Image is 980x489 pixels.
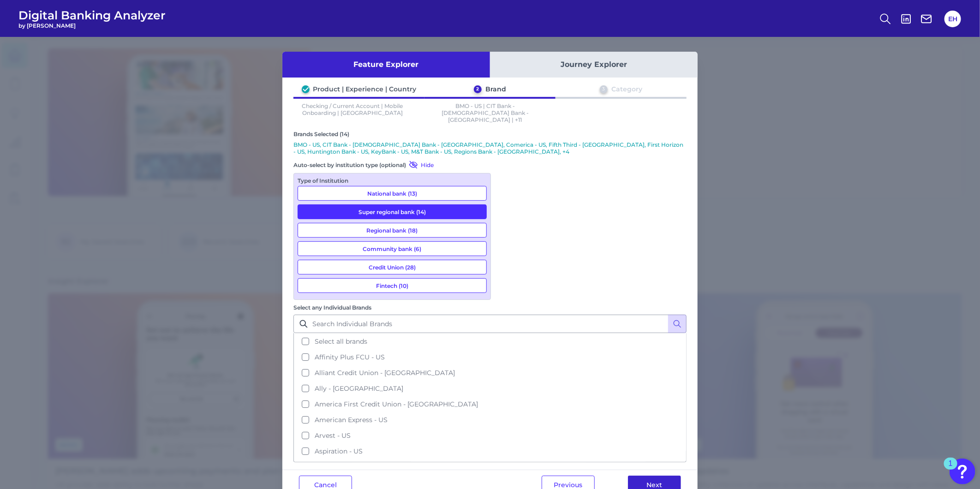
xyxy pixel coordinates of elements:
[298,186,487,201] button: National bank (13)
[298,241,487,256] button: Community bank (6)
[315,431,351,440] span: Arvest - US
[426,102,544,123] p: BMO - US | CIT Bank - [DEMOGRAPHIC_DATA] Bank - [GEOGRAPHIC_DATA] | +11
[490,52,698,78] button: Journey Explorer
[293,131,687,137] div: Brands Selected (14)
[298,278,487,293] button: Fintech (10)
[315,447,363,455] span: Aspiration - US
[282,52,490,78] button: Feature Explorer
[950,459,975,484] button: Open Resource Center, 1 new notification
[293,141,687,155] p: BMO - US, CIT Bank - [DEMOGRAPHIC_DATA] Bank - [GEOGRAPHIC_DATA], Comerica - US, Fifth Third - [G...
[315,384,403,393] span: Ally - [GEOGRAPHIC_DATA]
[294,443,686,459] button: Aspiration - US
[315,400,478,408] span: America First Credit Union - [GEOGRAPHIC_DATA]
[294,334,686,349] button: Select all brands
[315,369,455,377] span: Alliant Credit Union - [GEOGRAPHIC_DATA]
[293,160,491,169] div: Auto-select by institution type (optional)
[298,260,487,274] button: Credit Union (28)
[315,416,388,424] span: American Express - US
[298,223,487,238] button: Regional bank (18)
[406,160,434,169] button: Hide
[294,381,686,396] button: Ally - [GEOGRAPHIC_DATA]
[949,464,953,476] div: 1
[315,353,385,361] span: Affinity Plus FCU - US
[293,102,412,123] p: Checking / Current Account | Mobile Onboarding | [GEOGRAPHIC_DATA]
[313,85,417,93] div: Product | Experience | Country
[485,85,506,93] div: Brand
[293,304,371,311] label: Select any Individual Brands
[18,22,166,29] span: by [PERSON_NAME]
[944,11,961,27] button: EH
[18,8,166,22] span: Digital Banking Analyzer
[294,365,686,381] button: Alliant Credit Union - [GEOGRAPHIC_DATA]
[294,428,686,443] button: Arvest - US
[298,204,487,219] button: Super regional bank (14)
[315,337,367,346] span: Select all brands
[294,459,686,475] button: Associated Bank - US
[294,412,686,428] button: American Express - US
[474,85,482,93] div: 2
[298,177,487,184] div: Type of Institution
[294,349,686,365] button: Affinity Plus FCU - US
[611,85,642,93] div: Category
[600,85,608,93] div: 3
[294,396,686,412] button: America First Credit Union - [GEOGRAPHIC_DATA]
[293,315,687,333] input: Search Individual Brands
